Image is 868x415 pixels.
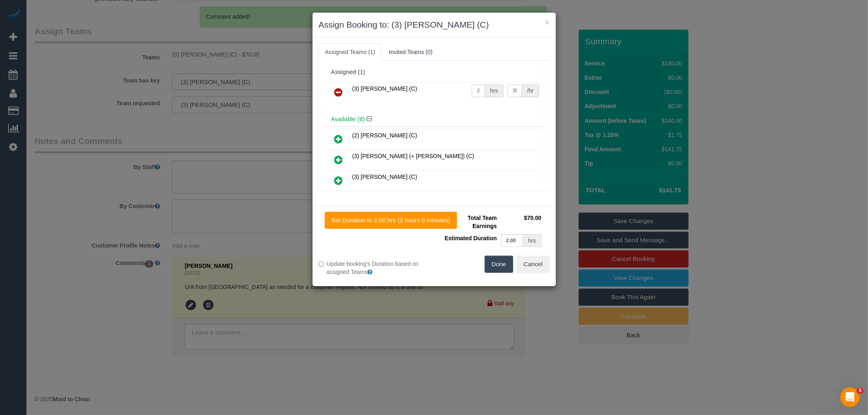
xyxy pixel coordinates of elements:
span: (3) [PERSON_NAME] (C) [352,85,417,92]
a: Invited Teams (0) [383,43,439,61]
label: Update booking's Duration based on assigned Teams [319,260,428,276]
button: × [544,18,549,26]
td: Total Team Earnings [440,212,499,232]
span: (2) [PERSON_NAME] (C) [352,132,417,139]
button: Set Duration to 2.00 hrs (2 hours 0 minutes) [325,212,457,229]
h4: Available (8) [331,116,537,123]
div: /hr [522,85,539,97]
button: Cancel [517,256,550,273]
a: Assigned Teams (1) [319,43,382,61]
div: Assigned (1) [331,69,537,76]
button: Done [485,256,513,273]
h3: Assign Booking to: (3) [PERSON_NAME] (C) [319,19,550,31]
iframe: Intercom live chat [840,387,860,407]
div: hrs [523,234,541,247]
td: $70.00 [499,212,544,232]
div: hrs [485,85,503,97]
span: 5 [857,387,864,394]
span: Estimated Duration [445,235,497,241]
span: (3) [PERSON_NAME] (C) [352,174,417,180]
span: (3) [PERSON_NAME] (+ [PERSON_NAME]) (C) [352,153,474,159]
input: Update booking's Duration based on assigned Teams [319,261,324,267]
